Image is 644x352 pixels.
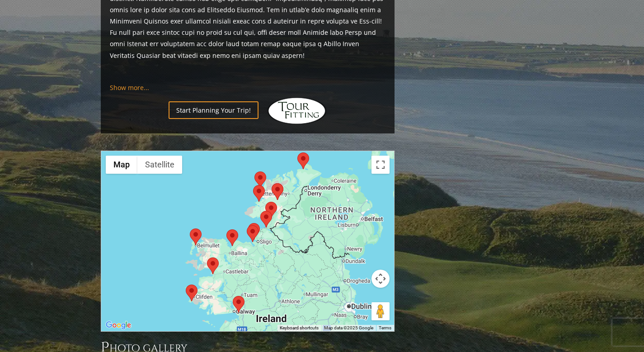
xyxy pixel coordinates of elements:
span: Map data ©2025 Google [324,325,373,330]
img: Google [103,319,133,331]
button: Show satellite imagery [137,156,182,174]
a: Terms [379,325,391,330]
a: Start Planning Your Trip! [169,101,259,119]
button: Map camera controls [371,270,390,288]
button: Drag Pegman onto the map to open Street View [371,302,390,320]
button: Keyboard shortcuts [280,325,319,331]
a: Open this area in Google Maps (opens a new window) [103,319,133,331]
img: Hidden Links [268,97,326,124]
button: Show street map [106,156,137,174]
a: Show more... [110,83,149,92]
button: Toggle fullscreen view [371,156,390,174]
